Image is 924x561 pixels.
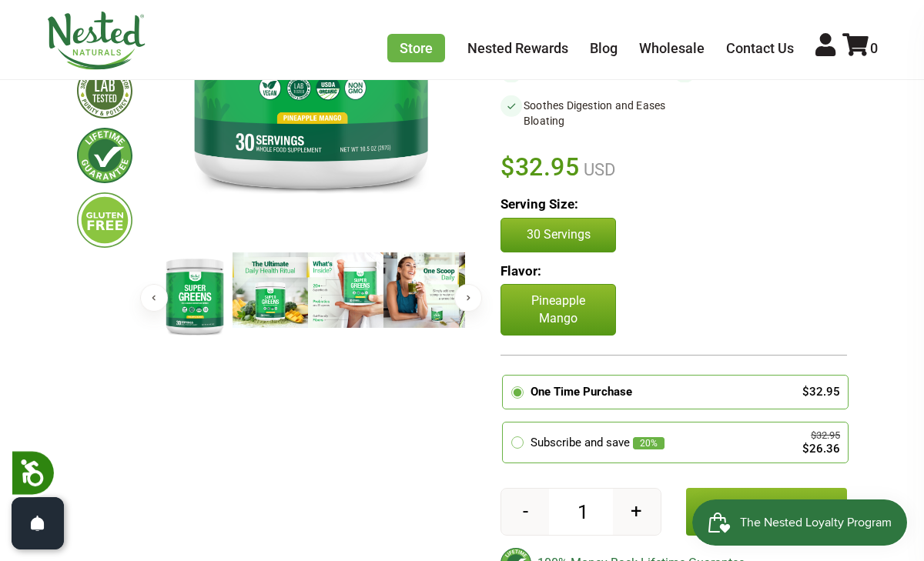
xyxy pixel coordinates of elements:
[500,95,674,132] li: Soothes Digestion and Eases Bloating
[870,40,878,56] span: 0
[500,284,616,336] p: Pineapple Mango
[46,12,146,70] img: Nested Naturals
[454,284,482,312] button: Next
[12,497,64,549] button: Open
[77,128,132,183] img: lifetimeguarantee
[590,40,618,56] a: Blog
[613,489,661,535] button: +
[726,40,794,56] a: Contact Us
[140,284,168,312] button: Previous
[77,192,132,248] img: glutenfree
[467,40,568,56] a: Nested Rewards
[501,489,549,535] button: -
[308,252,383,328] img: Super Greens - Pineapple Mango
[500,218,616,252] button: 30 Servings
[580,160,615,179] span: USD
[639,40,705,56] a: Wholesale
[517,226,600,243] p: 30 Servings
[500,150,580,184] span: $32.95
[77,63,132,119] img: thirdpartytested
[387,34,445,62] a: Store
[459,252,534,328] img: Super Greens - Pineapple Mango
[686,488,847,536] button: Add to basket
[500,263,541,279] b: Flavor:
[500,196,578,212] b: Serving Size:
[383,252,459,328] img: Super Greens - Pineapple Mango
[692,499,909,546] iframe: Button to open loyalty program pop-up
[233,252,308,328] img: Super Greens - Pineapple Mango
[157,252,233,339] img: Super Greens - Pineapple Mango
[842,40,878,56] a: 0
